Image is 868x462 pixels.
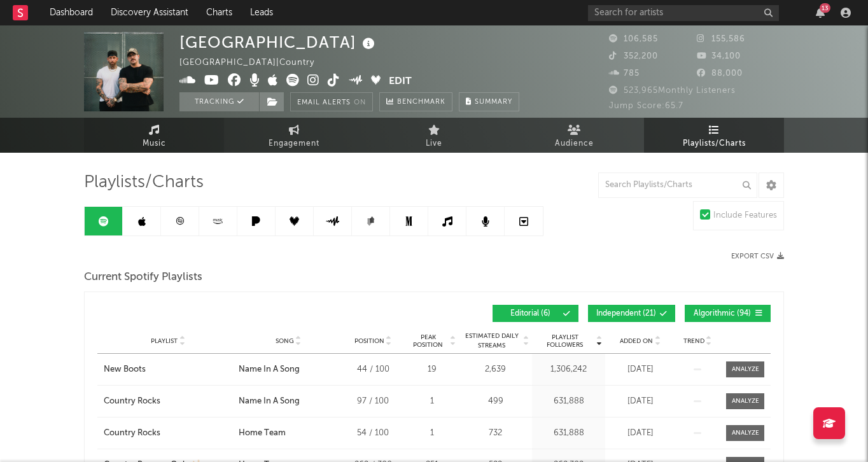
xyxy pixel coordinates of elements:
button: Independent(21) [588,305,675,322]
span: Jump Score: 65.7 [609,102,683,110]
div: [DATE] [608,363,672,376]
span: Algorithmic ( 94 ) [693,310,752,318]
div: 732 [462,427,529,440]
div: 631,888 [535,427,602,440]
span: Playlists/Charts [84,175,204,190]
button: Tracking [179,92,259,111]
div: 1,306,242 [535,363,602,376]
span: 88,000 [697,69,743,78]
span: Added On [620,337,653,345]
a: Playlists/Charts [644,118,784,153]
div: 499 [462,395,529,408]
span: Current Spotify Playlists [84,270,202,285]
div: 54 / 100 [344,427,402,440]
span: Playlists/Charts [683,136,746,151]
button: Summary [459,92,519,111]
span: Peak Position [408,333,448,349]
button: Email AlertsOn [290,92,373,111]
input: Search for artists [588,5,779,21]
span: Playlist Followers [535,333,594,349]
button: Export CSV [731,253,784,260]
div: 2,639 [462,363,529,376]
div: 631,888 [535,395,602,408]
div: [GEOGRAPHIC_DATA] | Country [179,55,329,71]
button: 13 [816,8,825,18]
div: 13 [820,3,830,13]
a: Engagement [224,118,364,153]
span: Trend [683,337,704,345]
span: Estimated Daily Streams [462,332,521,351]
span: 785 [609,69,640,78]
div: [DATE] [608,395,672,408]
span: Song [276,337,294,345]
button: Editorial(6) [493,305,578,322]
a: Country Rocks [104,395,232,408]
a: Music [84,118,224,153]
span: Live [426,136,442,151]
div: 1 [408,427,456,440]
span: Independent ( 21 ) [596,310,656,318]
div: Name In A Song [239,363,300,376]
div: Name In A Song [239,395,300,408]
a: Audience [504,118,644,153]
div: [GEOGRAPHIC_DATA] [179,32,378,53]
a: Country Rocks [104,427,232,440]
span: 352,200 [609,52,658,60]
div: 97 / 100 [344,395,402,408]
span: Music [143,136,166,151]
span: 155,586 [697,35,745,43]
button: Edit [389,74,412,90]
div: Include Features [713,208,777,223]
div: 19 [408,363,456,376]
div: Home Team [239,427,286,440]
span: Benchmark [397,95,445,110]
div: 44 / 100 [344,363,402,376]
span: Playlist [151,337,178,345]
a: Benchmark [379,92,452,111]
div: 1 [408,395,456,408]
div: Country Rocks [104,427,160,440]
span: Audience [555,136,594,151]
input: Search Playlists/Charts [598,172,757,198]
span: 106,585 [609,35,658,43]
span: 523,965 Monthly Listeners [609,87,736,95]
span: Engagement [269,136,319,151]
button: Algorithmic(94) [685,305,771,322]
span: Position [354,337,384,345]
a: Live [364,118,504,153]
span: Summary [475,99,512,106]
div: Country Rocks [104,395,160,408]
div: [DATE] [608,427,672,440]
span: Editorial ( 6 ) [501,310,559,318]
div: New Boots [104,363,146,376]
a: New Boots [104,363,232,376]
em: On [354,99,366,106]
span: 34,100 [697,52,741,60]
